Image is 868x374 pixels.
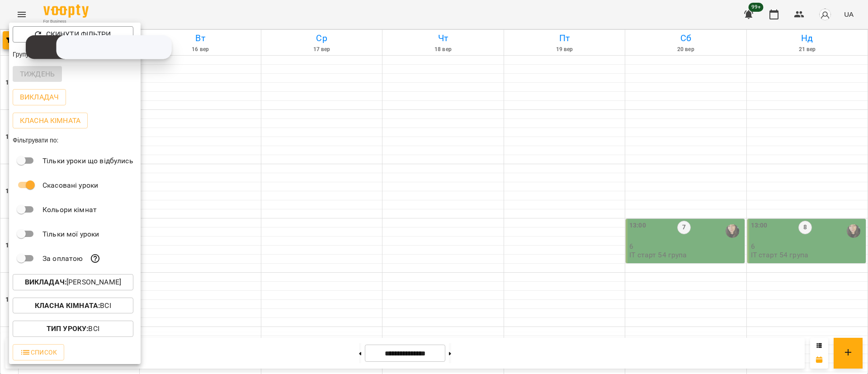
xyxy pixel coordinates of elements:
span: Список [20,347,57,358]
b: Тип Уроку : [47,324,88,333]
b: Викладач : [25,278,66,286]
p: Скинути фільтри [46,29,111,40]
p: Всі [35,300,111,311]
b: Класна кімната : [35,301,100,310]
button: Класна кімната:Всі [13,298,133,314]
button: Викладач:[PERSON_NAME] [13,274,133,290]
button: Тип Уроку:Всі [13,321,133,337]
p: Класна кімната [20,115,80,126]
p: Тільки уроки що відбулись [42,156,133,166]
p: Всі [47,323,99,334]
p: Скасовані уроки [42,180,98,191]
p: Тільки мої уроки [42,229,99,240]
p: За оплатою [42,253,83,264]
div: Фільтрувати по: [9,132,141,148]
button: Скинути фільтри [13,26,133,43]
p: Викладач [20,92,59,103]
button: Список [13,344,64,360]
p: [PERSON_NAME] [25,277,121,288]
div: Групувати по: [9,46,141,62]
p: Кольори кімнат [42,204,97,215]
button: Класна кімната [13,113,88,129]
button: Викладач [13,89,66,105]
